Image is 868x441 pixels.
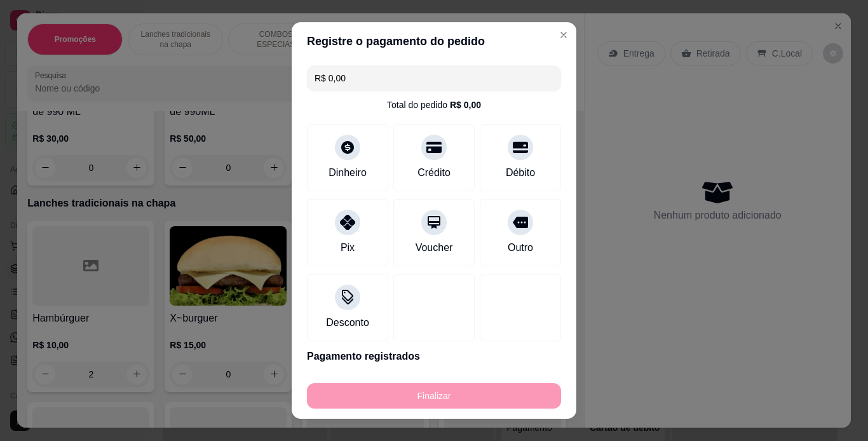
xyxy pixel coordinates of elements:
[387,98,481,111] div: Total do pedido
[506,165,535,180] div: Débito
[450,98,481,111] div: R$ 0,00
[508,240,533,255] div: Outro
[329,165,367,180] div: Dinheiro
[307,349,561,364] p: Pagamento registrados
[315,65,553,91] input: Ex.: hambúrguer de cordeiro
[553,25,574,45] button: Close
[416,240,453,255] div: Voucher
[326,315,369,330] div: Desconto
[417,165,451,180] div: Crédito
[292,22,576,60] header: Registre o pagamento do pedido
[341,240,355,255] div: Pix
